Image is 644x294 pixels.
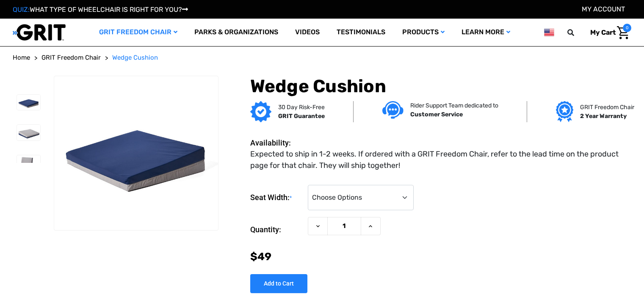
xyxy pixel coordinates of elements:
[584,24,631,41] a: Cart with 0 items
[250,101,271,122] img: GRIT Guarantee
[250,250,271,263] span: $49
[17,155,40,171] img: GRIT Wedge Cushion: foam wheelchair cushion pictured standing on end with wedge at bottom and nar...
[410,101,498,110] p: Rider Support Team dedicated to
[112,53,158,63] a: Wedge Cushion
[13,5,30,14] span: QUIZ:
[13,53,631,63] nav: Breadcrumb
[17,95,40,110] img: GRIT Wedge Cushion: foam wheelchair cushion for positioning and comfort shown in 18/"20 width wit...
[580,113,627,120] strong: 2 Year Warranty
[328,19,394,46] a: Testimonials
[13,24,66,41] img: GRIT All-Terrain Wheelchair and Mobility Equipment
[453,19,519,46] a: Learn More
[287,19,328,46] a: Videos
[590,28,616,36] span: My Cart
[41,54,101,61] span: GRIT Freedom Chair
[91,19,186,46] a: GRIT Freedom Chair
[278,113,325,120] strong: GRIT Guarantee
[13,54,30,61] span: Home
[382,101,404,118] img: Customer service
[582,5,625,13] a: Account
[112,54,158,61] span: Wedge Cushion
[41,53,101,63] a: GRIT Freedom Chair
[544,27,554,38] img: us.png
[250,217,304,242] label: Quantity:
[13,5,188,14] a: QUIZ:WHAT TYPE OF WHEELCHAIR IS RIGHT FOR YOU?
[250,274,307,293] input: Add to Cart
[250,185,304,211] label: Seat Width:
[250,76,631,97] h1: Wedge Cushion
[571,24,584,41] input: Search
[580,103,634,112] p: GRIT Freedom Chair
[54,99,218,208] img: GRIT Wedge Cushion: foam wheelchair cushion for positioning and comfort shown in 18/"20 width wit...
[250,148,627,171] dd: Expected to ship in 1-2 weeks. If ordered with a GRIT Freedom Chair, refer to the lead time on th...
[556,101,573,122] img: Grit freedom
[617,26,629,39] img: Cart
[623,24,631,32] span: 0
[278,103,325,112] p: 30 Day Risk-Free
[394,19,453,46] a: Products
[250,137,304,148] dt: Availability:
[17,125,40,140] img: GRIT Wedge Cushion: foam wheelchair cushion for positioning and comfort shown in 18/"20 width wit...
[410,111,463,118] strong: Customer Service
[13,53,30,63] a: Home
[186,19,287,46] a: Parks & Organizations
